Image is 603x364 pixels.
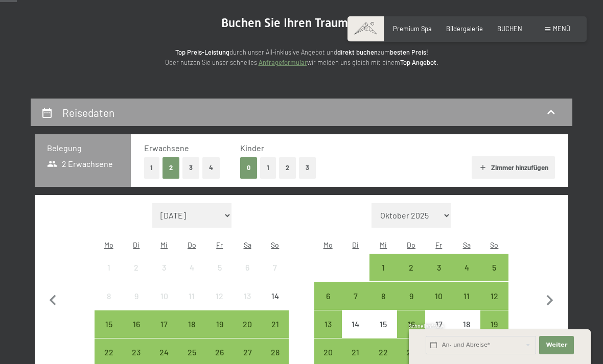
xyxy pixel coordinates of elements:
[206,254,234,281] div: Fri Sep 05 2025
[235,292,260,318] div: 13
[144,157,160,178] button: 1
[207,292,233,318] div: 12
[553,25,570,33] span: Menü
[261,310,289,338] div: Anreise möglich
[221,16,382,30] span: Buchen Sie Ihren Traumurlaub
[425,254,453,281] div: Fri Oct 03 2025
[407,240,415,249] abbr: Donnerstag
[426,292,452,318] div: 10
[398,292,424,318] div: 9
[179,320,204,346] div: 18
[144,143,189,153] span: Erwachsene
[314,282,342,309] div: Anreise möglich
[206,282,234,309] div: Anreise nicht möglich
[240,143,264,153] span: Kinder
[62,106,114,119] h2: Reisedaten
[123,310,150,338] div: Anreise möglich
[369,254,397,281] div: Wed Oct 01 2025
[480,282,508,309] div: Sun Oct 12 2025
[425,282,453,309] div: Fri Oct 10 2025
[234,310,261,338] div: Anreise möglich
[150,310,178,338] div: Wed Sep 17 2025
[235,263,260,289] div: 6
[261,282,289,309] div: Sun Sep 14 2025
[188,240,196,249] abbr: Donnerstag
[104,240,113,249] abbr: Montag
[279,157,296,178] button: 2
[397,254,425,281] div: Thu Oct 02 2025
[480,310,508,338] div: Anreise möglich
[480,254,508,281] div: Sun Oct 05 2025
[160,240,168,249] abbr: Mittwoch
[425,310,453,338] div: Anreise nicht möglich
[123,254,150,281] div: Tue Sep 02 2025
[259,58,307,66] a: Anfrageformular
[369,254,397,281] div: Anreise möglich
[96,263,121,289] div: 1
[370,292,396,318] div: 8
[397,254,425,281] div: Anreise möglich
[175,48,229,56] strong: Top Preis-Leistung
[179,292,204,318] div: 11
[151,292,177,318] div: 10
[480,254,508,281] div: Anreise möglich
[314,282,342,309] div: Mon Oct 06 2025
[96,320,121,346] div: 15
[342,282,369,309] div: Tue Oct 07 2025
[178,254,205,281] div: Anreise nicht möglich
[369,310,397,338] div: Anreise nicht möglich
[315,320,341,346] div: 13
[397,282,425,309] div: Thu Oct 09 2025
[178,282,205,309] div: Thu Sep 11 2025
[370,320,396,346] div: 15
[539,336,574,354] button: Weiter
[314,310,342,338] div: Mon Oct 13 2025
[97,47,506,68] p: durch unser All-inklusive Angebot und zum ! Oder nutzen Sie unser schnelles wir melden uns gleich...
[390,48,426,56] strong: besten Preis
[343,292,368,318] div: 7
[454,320,479,346] div: 18
[454,292,479,318] div: 11
[234,310,261,338] div: Sat Sep 20 2025
[323,240,333,249] abbr: Montag
[123,254,150,281] div: Anreise nicht möglich
[179,263,204,289] div: 4
[262,292,288,318] div: 14
[342,282,369,309] div: Anreise möglich
[400,58,438,66] strong: Top Angebot.
[96,292,121,318] div: 8
[299,157,316,178] button: 3
[244,240,251,249] abbr: Samstag
[463,240,471,249] abbr: Samstag
[216,240,223,249] abbr: Freitag
[480,282,508,309] div: Anreise möglich
[133,240,140,249] abbr: Dienstag
[426,263,452,289] div: 3
[480,310,508,338] div: Sun Oct 19 2025
[352,240,359,249] abbr: Dienstag
[234,254,261,281] div: Anreise nicht möglich
[398,263,424,289] div: 2
[453,254,480,281] div: Anreise möglich
[271,240,279,249] abbr: Sonntag
[235,320,260,346] div: 20
[398,320,424,346] div: 16
[446,25,483,33] a: Bildergalerie
[453,310,480,338] div: Anreise nicht möglich
[178,310,205,338] div: Thu Sep 18 2025
[182,157,199,178] button: 3
[206,310,234,338] div: Fri Sep 19 2025
[95,254,122,281] div: Mon Sep 01 2025
[47,158,113,169] span: 2 Erwachsene
[481,292,507,318] div: 12
[481,263,507,289] div: 5
[397,310,425,338] div: Thu Oct 16 2025
[343,320,368,346] div: 14
[262,320,288,346] div: 21
[123,282,150,309] div: Anreise nicht möglich
[261,254,289,281] div: Sun Sep 07 2025
[261,282,289,309] div: Anreise nicht möglich
[206,310,234,338] div: Anreise möglich
[234,254,261,281] div: Sat Sep 06 2025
